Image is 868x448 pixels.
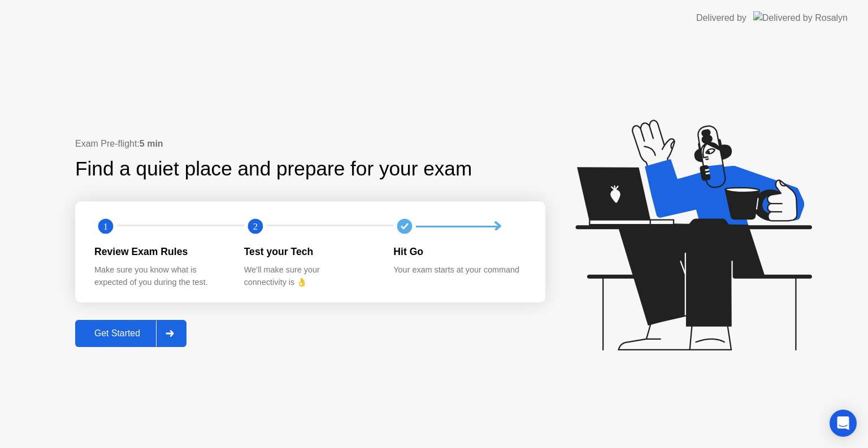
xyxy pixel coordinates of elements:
[94,244,226,259] div: Review Exam Rules
[75,320,186,347] button: Get Started
[103,221,108,232] text: 1
[140,139,163,148] b: 5 min
[830,410,857,437] div: Open Intercom Messenger
[75,154,474,184] div: Find a quiet place and prepare for your exam
[75,137,545,151] div: Exam Pre-flight:
[393,244,525,259] div: Hit Go
[244,244,376,259] div: Test your Tech
[253,221,258,232] text: 2
[79,328,156,339] div: Get Started
[244,264,376,288] div: We’ll make sure your connectivity is 👌
[393,264,525,276] div: Your exam starts at your command
[696,11,747,25] div: Delivered by
[94,264,226,288] div: Make sure you know what is expected of you during the test.
[753,11,848,24] img: Delivered by Rosalyn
